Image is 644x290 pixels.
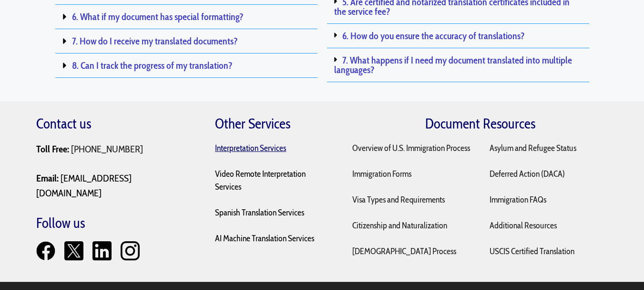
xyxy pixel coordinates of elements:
a: Interpretation Services [215,143,286,153]
a: Spanish Translation Services [215,207,304,218]
h3: Other Services [215,116,333,132]
strong: Email: [36,172,59,184]
img: LinkedIn [92,241,112,260]
a: Overview of U.S. Immigration Process [352,143,470,153]
a: 7. What happens if I need my document translated into multiple languages? [334,54,572,75]
a: [DEMOGRAPHIC_DATA] Process [352,246,456,257]
a: AI Machine Translation Services [215,233,314,244]
a: Video Remote Interpretation Services [215,169,306,192]
h3: Contact us [36,116,196,132]
a: USCIS Certified Translation [490,246,574,257]
a: Immigration Forms [352,169,411,179]
a: 6. How do you ensure the accuracy of translations? [342,30,525,42]
a: Visa Types and Requirements [352,194,445,205]
h5: 8. Can I track the progress of my translation? [55,54,317,78]
h5: 7. How do I receive my translated documents? [55,29,317,54]
strong: Toll Free: [36,143,69,155]
img: X [64,241,83,260]
div: 7. What happens if I need my document translated into multiple languages? [327,48,589,82]
a: 7. How do I receive my translated documents? [72,35,238,47]
img: Instagram [121,241,140,260]
div: 6. How do you ensure the accuracy of translations? [327,24,589,48]
h5: 6. What if my document has special formatting? [55,5,317,29]
a: Citizenship and Naturalization [352,220,447,231]
h3: Follow us [36,215,196,232]
a: Document Resources [425,115,535,132]
a: 8. Can I track the progress of my translation? [72,60,233,71]
a: [EMAIL_ADDRESS][DOMAIN_NAME] [36,172,132,199]
a: Deferred Action (DACA) [490,169,565,179]
img: Facebook [36,241,55,260]
a: Immigration FAQs [490,194,546,205]
a: 6. What if my document has special formatting? [72,11,244,22]
a: [PHONE_NUMBER] [71,143,143,155]
a: Additional Resources [490,220,557,231]
a: Asylum and Refugee Status [490,143,576,153]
